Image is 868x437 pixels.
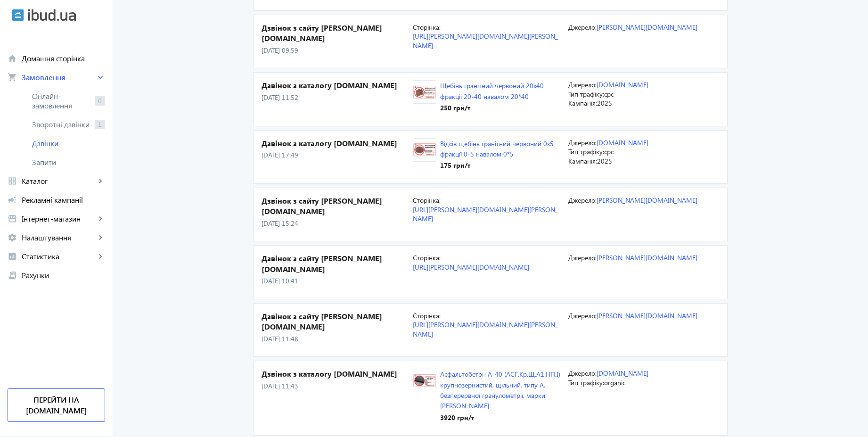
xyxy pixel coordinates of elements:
[413,253,561,263] p: Сторінка:
[8,214,17,223] mat-icon: storefront
[440,103,561,113] div: 250 грн /т
[413,82,436,102] img: 878161f008dc935a96076866103894-924da12494.jpg
[8,176,17,186] mat-icon: grid_view
[262,381,413,391] p: [DATE] 11:43
[440,370,560,410] a: Асфальтобетон А-40 (АСГ.Кр.Щ.А1.НП.І) крупнозернистий, щільний, типу А, безперервної гранулометрі...
[568,23,597,32] span: Джерело:
[440,161,561,170] div: 175 грн /т
[22,195,105,205] span: Рекламні кампанії
[95,120,105,129] span: 1
[8,195,17,205] mat-icon: campaign
[22,214,96,223] span: Інтернет-магазин
[22,73,96,82] span: Замовлення
[568,138,597,147] span: Джерело:
[32,120,91,129] span: Зворотні дзвінки
[95,96,105,106] span: 0
[568,196,597,205] span: Джерело:
[440,139,554,158] a: Відсів щебінь гранітний червоний 0х5 фракції 0-5 навалом 0*5
[22,271,105,280] span: Рахунки
[22,176,96,186] span: Каталог
[262,23,413,44] h4: Дзвінок з сайту [PERSON_NAME][DOMAIN_NAME]
[604,147,614,156] span: cpc
[413,311,561,321] p: Сторінка:
[262,150,413,160] p: [DATE] 17:49
[413,32,558,50] a: [URL][PERSON_NAME][DOMAIN_NAME][PERSON_NAME]
[262,138,413,148] h4: Дзвінок з каталогу [DOMAIN_NAME]
[28,9,76,21] img: ibud_text.svg
[32,139,105,148] span: Дзвінки
[262,196,413,217] h4: Дзвінок з сайту [PERSON_NAME][DOMAIN_NAME]
[597,138,648,147] a: [DOMAIN_NAME]
[604,378,625,387] span: organic
[568,99,597,107] span: Кампанія:
[8,271,17,280] mat-icon: receipt_long
[96,233,105,242] mat-icon: keyboard_arrow_right
[262,93,413,102] p: [DATE] 11:52
[413,371,436,390] img: 3070961f15410a66304192139626068-b4e9794ea9.jpg
[568,378,604,387] span: Тип трафіку:
[597,23,697,32] a: [PERSON_NAME][DOMAIN_NAME]
[413,320,558,338] a: [URL][PERSON_NAME][DOMAIN_NAME][PERSON_NAME]
[597,369,648,378] a: [DOMAIN_NAME]
[440,413,561,422] div: 3920 грн /т
[597,99,612,107] span: 2025
[568,147,604,156] span: Тип трафіку:
[413,23,561,32] p: Сторінка:
[568,311,597,320] span: Джерело:
[262,46,413,55] p: [DATE] 09:59
[568,80,597,89] span: Джерело:
[568,90,604,99] span: Тип трафіку:
[440,81,544,100] a: Щебінь гранітний червоний 20х40 фракції 20-40 навалом 20*40
[568,157,597,165] span: Кампанія:
[413,205,558,223] a: [URL][PERSON_NAME][DOMAIN_NAME][PERSON_NAME]
[8,233,17,242] mat-icon: settings
[413,263,529,272] a: [URL][PERSON_NAME][DOMAIN_NAME]
[262,219,413,228] p: [DATE] 15:24
[597,80,648,89] a: [DOMAIN_NAME]
[32,91,91,110] span: Онлайн-замовлення
[22,54,105,63] span: Домашня сторінка
[96,252,105,261] mat-icon: keyboard_arrow_right
[262,253,413,274] h4: Дзвінок з сайту [PERSON_NAME][DOMAIN_NAME]
[262,369,413,379] h4: Дзвінок з каталогу [DOMAIN_NAME]
[8,54,17,63] mat-icon: home
[597,253,697,262] a: [PERSON_NAME][DOMAIN_NAME]
[8,252,17,261] mat-icon: analytics
[597,196,697,205] a: [PERSON_NAME][DOMAIN_NAME]
[32,157,105,167] span: Запити
[597,311,697,320] a: [PERSON_NAME][DOMAIN_NAME]
[96,73,105,82] mat-icon: keyboard_arrow_right
[8,73,17,82] mat-icon: shopping_cart
[413,140,436,159] img: 1313561f0055457cd65109033206959-35ae468564.jpg
[262,276,413,286] p: [DATE] 10:41
[262,80,413,91] h4: Дзвінок з каталогу [DOMAIN_NAME]
[413,196,561,205] p: Сторінка:
[22,233,96,242] span: Налаштування
[604,90,614,99] span: cpc
[597,157,612,165] span: 2025
[96,176,105,186] mat-icon: keyboard_arrow_right
[22,252,96,261] span: Статистика
[8,388,105,422] a: Перейти на [DOMAIN_NAME]
[568,369,597,378] span: Джерело:
[96,214,105,223] mat-icon: keyboard_arrow_right
[262,311,413,332] h4: Дзвінок з сайту [PERSON_NAME][DOMAIN_NAME]
[12,9,24,21] img: ibud.svg
[262,334,413,344] p: [DATE] 11:48
[568,253,597,262] span: Джерело:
